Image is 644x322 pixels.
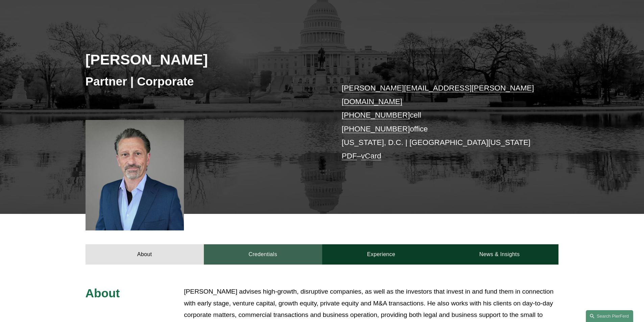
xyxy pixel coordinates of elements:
[342,111,410,119] a: [PHONE_NUMBER]
[86,244,204,265] a: About
[342,125,410,133] a: [PHONE_NUMBER]
[86,287,120,300] span: About
[86,74,322,89] h3: Partner | Corporate
[322,244,440,265] a: Experience
[361,152,381,160] a: vCard
[440,244,558,265] a: News & Insights
[342,152,357,160] a: PDF
[342,84,534,106] a: [PERSON_NAME][EMAIL_ADDRESS][PERSON_NAME][DOMAIN_NAME]
[204,244,322,265] a: Credentials
[342,81,539,163] p: cell office [US_STATE], D.C. | [GEOGRAPHIC_DATA][US_STATE] –
[586,310,633,322] a: Search this site
[86,51,322,68] h2: [PERSON_NAME]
